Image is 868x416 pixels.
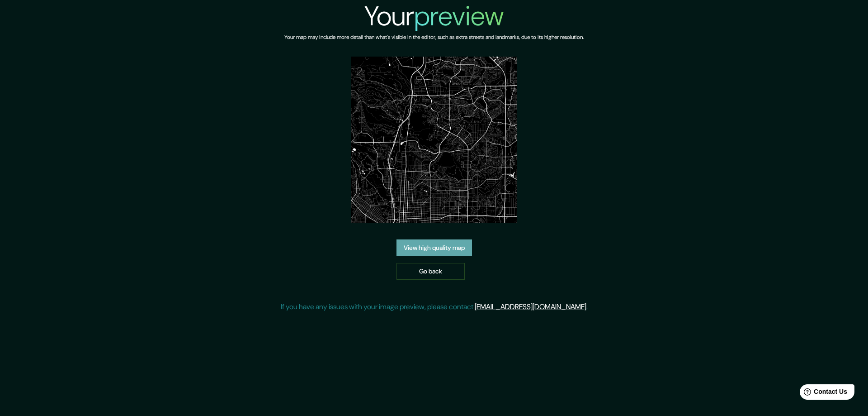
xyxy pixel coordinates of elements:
[284,33,584,42] h6: Your map may include more detail than what's visible in the editor, such as extra streets and lan...
[351,57,517,223] img: created-map-preview
[281,301,588,312] p: If you have any issues with your image preview, please contact .
[788,381,858,406] iframe: Help widget launcher
[396,239,472,256] a: View high quality map
[475,302,586,311] a: [EMAIL_ADDRESS][DOMAIN_NAME]
[396,263,465,280] a: Go back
